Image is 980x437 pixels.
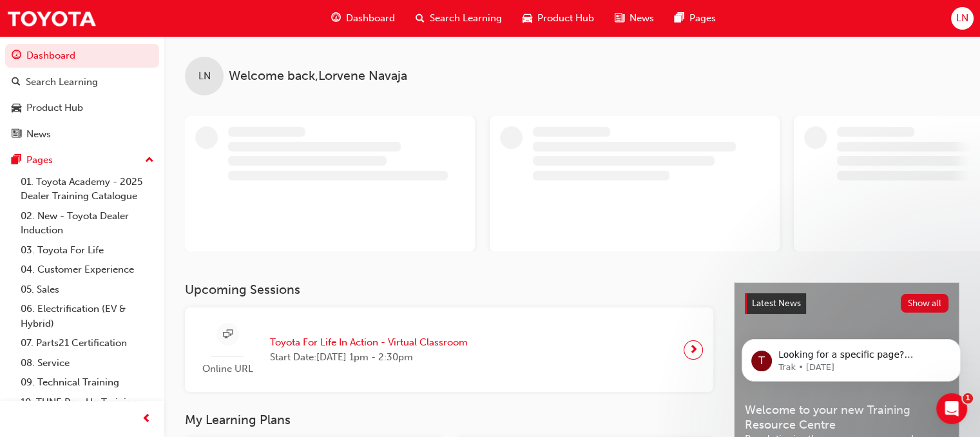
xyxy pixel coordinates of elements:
button: LN [951,7,974,30]
span: Toyota For Life In Action - Virtual Classroom [270,335,468,350]
span: Welcome back , Lorvene Navaja [229,69,407,84]
iframe: Intercom live chat [936,393,967,424]
h3: My Learning Plans [185,413,713,427]
a: 04. Customer Experience [15,260,159,280]
h3: Upcoming Sessions [185,282,713,297]
div: Search Learning [26,75,98,90]
a: Dashboard [5,44,159,68]
a: search-iconSearch Learning [405,5,512,32]
span: Product Hub [537,11,594,26]
span: 1 [963,393,973,403]
a: pages-iconPages [664,5,726,32]
button: Show all [901,294,949,313]
span: news-icon [615,10,624,26]
a: 02. New - Toyota Dealer Induction [15,206,159,240]
span: Start Date: [DATE] 1pm - 2:30pm [270,350,468,365]
span: News [629,11,654,26]
span: up-icon [145,152,154,169]
a: 09. Technical Training [15,373,159,393]
a: car-iconProduct Hub [512,5,604,32]
span: car-icon [12,102,21,114]
a: 07. Parts21 Certification [15,333,159,353]
span: Welcome to your new Training Resource Centre [745,403,948,432]
iframe: Intercom notifications message [722,312,980,402]
span: guage-icon [331,10,341,26]
div: Product Hub [26,101,83,115]
span: prev-icon [142,411,151,427]
a: guage-iconDashboard [321,5,405,32]
span: LN [198,69,211,84]
span: Latest News [752,298,801,309]
span: Pages [689,11,716,26]
img: Trak [6,4,97,33]
span: next-icon [689,341,698,359]
span: Search Learning [430,11,502,26]
div: Pages [26,153,53,168]
span: Online URL [195,362,260,376]
a: 05. Sales [15,280,159,300]
a: News [5,122,159,146]
button: Pages [5,148,159,172]
a: 01. Toyota Academy - 2025 Dealer Training Catalogue [15,172,159,206]
span: guage-icon [12,50,21,62]
span: Dashboard [346,11,395,26]
a: 03. Toyota For Life [15,240,159,260]
a: 10. TUNE Rev-Up Training [15,393,159,413]
span: car-icon [523,10,532,26]
a: Latest NewsShow all [745,293,948,314]
span: LN [956,11,968,26]
a: Product Hub [5,96,159,120]
div: News [26,127,51,142]
a: Online URLToyota For Life In Action - Virtual ClassroomStart Date:[DATE] 1pm - 2:30pm [195,318,703,382]
button: DashboardSearch LearningProduct HubNews [5,41,159,148]
span: pages-icon [675,10,684,26]
a: news-iconNews [604,5,664,32]
span: news-icon [12,129,21,141]
a: Search Learning [5,70,159,94]
span: pages-icon [12,155,21,166]
span: search-icon [12,77,21,88]
a: 08. Service [15,353,159,373]
a: 06. Electrification (EV & Hybrid) [15,299,159,333]
span: sessionType_ONLINE_URL-icon [223,327,233,343]
span: search-icon [416,10,425,26]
